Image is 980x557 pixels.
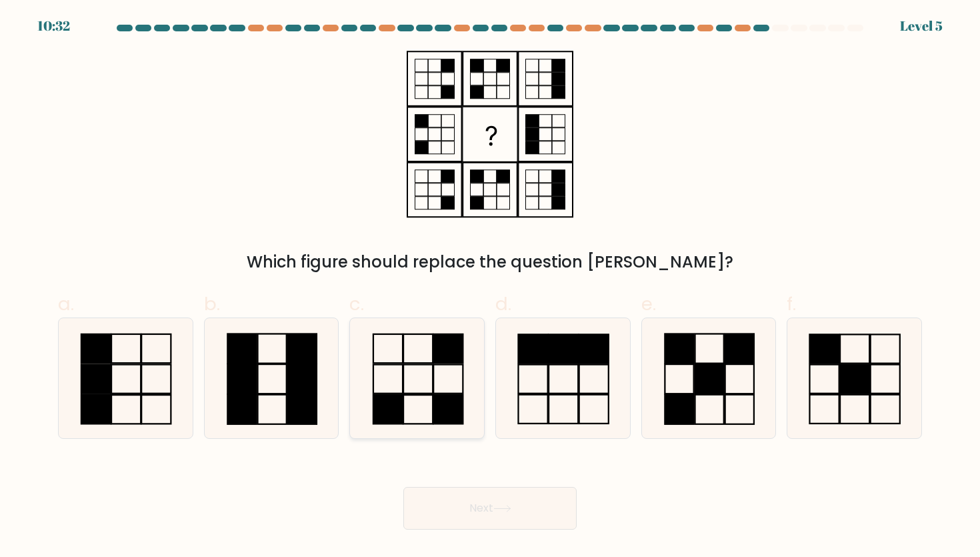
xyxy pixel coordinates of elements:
[495,291,511,317] span: d.
[37,16,70,36] div: 10:32
[204,291,220,317] span: b.
[403,487,577,530] button: Next
[787,291,796,317] span: f.
[641,291,656,317] span: e.
[900,16,943,36] div: Level 5
[66,250,914,274] div: Which figure should replace the question [PERSON_NAME]?
[349,291,364,317] span: c.
[58,291,74,317] span: a.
